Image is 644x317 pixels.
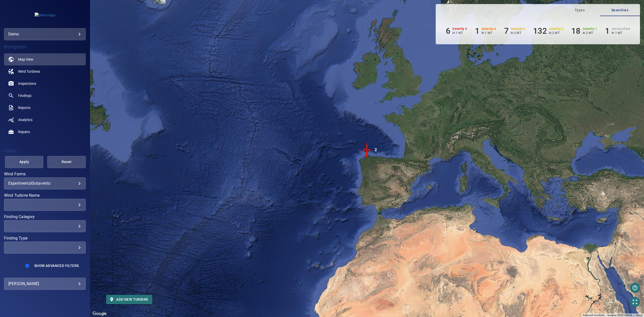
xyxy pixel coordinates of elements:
button: Keyboard shortcuts [583,313,605,317]
h6: Severity 3 [511,27,525,31]
h6: Unclassified [612,27,630,31]
span: Reports [18,105,30,110]
h6: 132 [533,26,547,36]
div: Finding Category [4,220,86,232]
div: ExperimentalSotavento [8,181,82,186]
h6: 6 [446,26,450,36]
span: Add new turbine [110,296,148,303]
div: Wind Farms [4,177,86,189]
span: Map View [18,57,33,62]
li: Severity 1 [571,26,597,36]
div: Finding Type [4,242,86,254]
h4: Filters [4,148,86,153]
label: Wind Turbine Name [4,193,86,197]
h6: 18 [571,26,580,36]
h6: Severity 1 [583,27,597,31]
p: in 2 WT [583,31,597,35]
button: Apply [5,156,44,168]
div: 2 [375,142,377,157]
span: Wind Turbines [18,69,40,74]
li: Severity 5 [446,26,467,36]
p: in 2 WT [549,31,563,35]
img: Google [91,310,108,317]
span: Analytics [18,117,32,122]
h6: 7 [504,26,509,36]
span: Imagery ©2025 NASA [608,314,632,316]
p: in 1 WT [612,31,630,35]
button: Add new turbine [106,295,152,304]
span: Reset [54,159,79,165]
h6: Severity 2 [549,27,563,31]
label: Wind Farms [4,172,86,176]
span: Repairs [18,129,30,134]
img: demo-logo [35,13,55,18]
label: Finding Type [4,236,86,240]
button: Show Advanced Filters [31,262,82,270]
img: windFarmIconCat5.svg [359,142,375,157]
label: Finding Category [4,215,86,219]
a: findings noActive [4,90,86,102]
h6: 1 [605,26,610,36]
div: demo [8,30,82,38]
li: Severity Unclassified [605,26,630,36]
p: in 2 WT [511,31,525,35]
li: Severity 2 [533,26,563,36]
a: inspections noActive [4,77,86,90]
gmp-advanced-marker: 2 [359,142,375,158]
h4: Navigation [4,44,86,49]
p: in 1 WT [452,31,467,35]
li: Severity 4 [475,26,496,36]
a: windturbines noActive [4,65,86,77]
a: analytics noActive [4,114,86,126]
span: Apply [11,159,37,165]
a: Open this area in Google Maps (opens a new window) [91,310,108,317]
span: Types [562,7,597,13]
span: Severities [603,7,637,13]
h6: Severity 5 [452,27,467,31]
span: Show Advanced Filters [34,264,79,268]
a: map active [4,53,86,65]
a: repairs noActive [4,126,86,138]
li: Severity 3 [504,26,525,36]
button: Reset [47,156,86,168]
span: Findings [18,93,31,98]
h6: Severity 4 [481,27,496,31]
div: [PERSON_NAME] [8,280,82,288]
div: Wind Turbine Name [4,199,86,211]
a: Terms (opens in new tab) [635,314,642,316]
p: in 1 WT [481,31,496,35]
a: reports noActive [4,102,86,114]
div: demo [4,28,86,40]
h6: 1 [475,26,479,36]
span: Inspections [18,81,36,86]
